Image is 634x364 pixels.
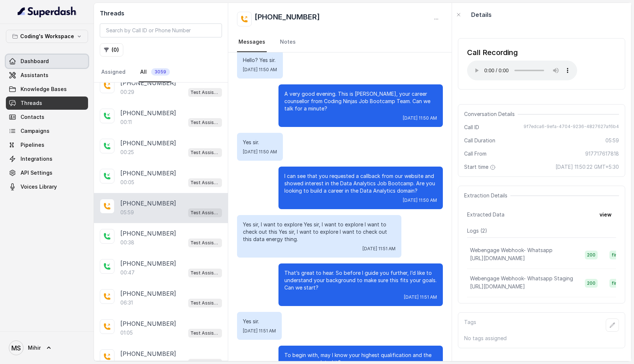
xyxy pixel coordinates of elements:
[190,330,220,337] p: Test Assistant-3
[470,283,525,290] span: [URL][DOMAIN_NAME]
[6,180,88,193] a: Voices Library
[6,138,88,152] a: Pipelines
[464,163,497,171] span: Start time
[151,68,170,76] span: 3059
[120,169,176,178] p: [PHONE_NUMBER]
[464,335,619,342] p: No tags assigned
[100,9,222,18] h2: Threads
[100,62,127,82] a: Assigned
[120,209,134,216] p: 05:59
[20,32,74,41] p: Coding's Workspace
[28,344,41,352] span: Mihir
[555,163,619,171] span: [DATE] 11:50:22 GMT+5:30
[6,69,88,82] a: Assistants
[585,150,619,157] span: 917717617818
[471,10,492,19] p: Details
[6,124,88,138] a: Campaigns
[467,47,577,58] div: Call Recording
[120,109,176,117] p: [PHONE_NUMBER]
[21,58,49,65] span: Dashboard
[120,299,133,306] p: 06:31
[100,23,222,37] input: Search by Call ID or Phone Number
[21,169,52,176] span: API Settings
[464,137,495,144] span: Call Duration
[11,344,21,352] text: MS
[6,30,88,43] button: Coding's Workspace
[21,113,44,121] span: Contacts
[464,192,510,199] span: Extraction Details
[21,72,48,79] span: Assistants
[243,67,277,73] span: [DATE] 11:50 AM
[284,269,437,291] p: That’s great to hear. So before I guide you further, I’d like to understand your background to ma...
[243,328,276,334] span: [DATE] 11:51 AM
[6,152,88,165] a: Integrations
[284,172,437,194] p: I can see that you requested a callback from our website and showed interest in the Data Analytic...
[404,294,437,300] span: [DATE] 11:51 AM
[100,43,123,57] button: (0)
[190,299,220,307] p: Test Assistant-3
[6,83,88,96] a: Knowledge Bases
[139,62,171,82] a: All3059
[467,211,504,218] span: Extracted Data
[243,57,277,64] p: Hello? Yes sir.
[120,319,176,328] p: [PHONE_NUMBER]
[464,150,487,157] span: Call From
[243,318,276,325] p: Yes sir.
[190,89,220,96] p: Test Assistant-3
[6,55,88,68] a: Dashboard
[120,139,176,148] p: [PHONE_NUMBER]
[21,183,57,190] span: Voices Library
[237,32,443,52] nav: Tabs
[190,269,220,277] p: Test Assistant-3
[403,115,437,121] span: [DATE] 11:50 AM
[470,255,525,261] span: [URL][DOMAIN_NAME]
[6,110,88,124] a: Contacts
[595,208,616,221] button: view
[403,197,437,203] span: [DATE] 11:50 AM
[243,221,396,243] p: Yes sir, I want to explore Yes sir, I want to explore I want to check out this Yes sir, I want to...
[190,179,220,186] p: Test Assistant-3
[120,269,135,276] p: 00:47
[6,97,88,110] a: Threads
[467,227,616,234] p: Logs ( 2 )
[120,199,176,208] p: [PHONE_NUMBER]
[120,349,176,358] p: [PHONE_NUMBER]
[18,6,77,18] img: light.svg
[278,32,297,52] a: Notes
[190,149,220,156] p: Test Assistant-3
[470,275,573,282] p: Webengage Webhook- Whatsapp Staging
[464,318,476,332] p: Tags
[120,259,176,268] p: [PHONE_NUMBER]
[120,119,132,126] p: 00:11
[120,88,134,96] p: 00:29
[21,141,44,149] span: Pipelines
[467,61,577,80] audio: Your browser does not support the audio element.
[190,119,220,126] p: Test Assistant-3
[609,279,631,288] span: finished
[255,12,320,26] h2: [PHONE_NUMBER]
[524,124,619,131] span: 9f7edca6-9efa-4704-9236-4827627af6b4
[585,279,598,288] span: 200
[120,229,176,238] p: [PHONE_NUMBER]
[362,246,396,252] span: [DATE] 11:51 AM
[605,137,619,144] span: 05:59
[585,251,598,259] span: 200
[21,99,42,107] span: Threads
[243,149,277,155] span: [DATE] 11:50 AM
[284,90,437,112] p: A very good evening. This is [PERSON_NAME], your career counsellor from Coding Ninjas Job Bootcam...
[120,289,176,298] p: [PHONE_NUMBER]
[120,79,176,87] p: [PHONE_NUMBER]
[21,85,67,93] span: Knowledge Bases
[120,329,133,336] p: 01:05
[609,251,631,259] span: finished
[21,127,50,135] span: Campaigns
[6,166,88,179] a: API Settings
[21,155,52,163] span: Integrations
[237,32,267,52] a: Messages
[100,62,222,82] nav: Tabs
[120,149,134,156] p: 00:25
[243,139,277,146] p: Yes sir.
[464,124,479,131] span: Call ID
[190,239,220,247] p: Test Assistant-3
[464,110,518,118] span: Conversation Details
